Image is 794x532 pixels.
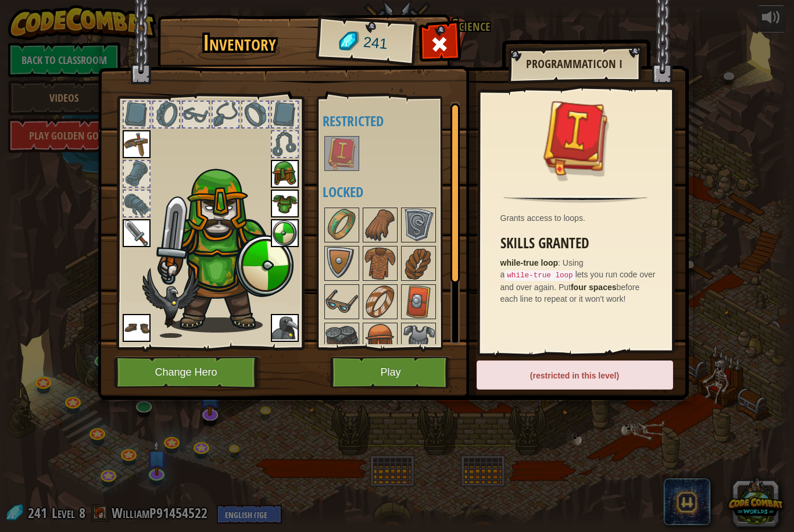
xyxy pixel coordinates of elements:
[142,268,199,338] img: raven-paper-doll.png
[364,324,396,356] img: portrait.png
[538,100,613,176] img: portrait.png
[326,247,358,280] img: portrait.png
[520,58,629,70] h2: Programmaticon I
[323,184,460,199] h4: Locked
[558,258,563,267] span: :
[271,219,299,247] img: portrait.png
[114,356,262,388] button: Change Hero
[500,235,657,251] h3: Skills Granted
[402,247,435,280] img: portrait.png
[166,31,314,55] h1: Inventory
[323,113,460,128] h4: Restricted
[326,209,358,241] img: portrait.png
[503,196,647,203] img: hr.png
[477,360,673,390] div: (restricted in this level)
[500,258,559,267] strong: while-true loop
[152,163,294,333] img: male.png
[330,356,452,388] button: Play
[123,314,151,342] img: portrait.png
[364,285,396,318] img: portrait.png
[123,130,151,158] img: portrait.png
[402,209,435,241] img: portrait.png
[123,219,151,247] img: portrait.png
[271,314,299,342] img: portrait.png
[500,258,656,304] span: Using a lets you run code over and over again. Put before each line to repeat or it won't work!
[364,247,396,280] img: portrait.png
[500,212,657,224] div: Grants access to loops.
[271,160,299,188] img: portrait.png
[571,283,617,292] strong: four spaces
[326,137,358,170] img: portrait.png
[364,209,396,241] img: portrait.png
[402,324,435,356] img: portrait.png
[402,285,435,318] img: portrait.png
[326,324,358,356] img: portrait.png
[362,32,388,55] span: 241
[505,270,575,281] code: while-true loop
[326,285,358,318] img: portrait.png
[271,190,299,217] img: portrait.png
